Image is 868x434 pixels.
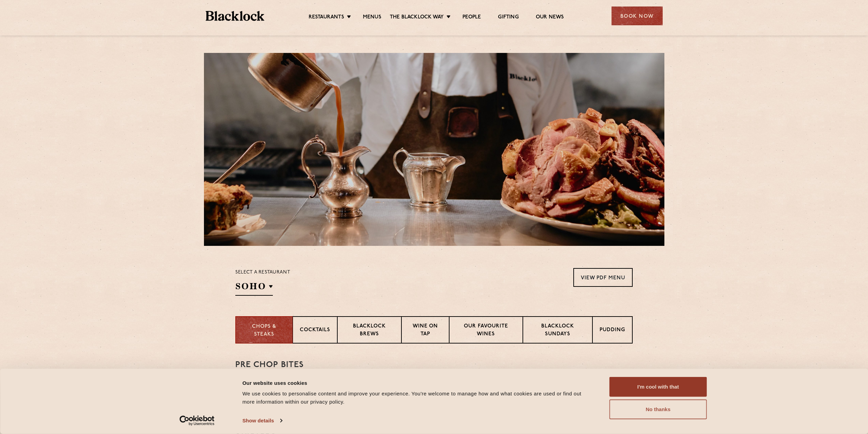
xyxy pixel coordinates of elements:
[363,14,381,22] a: Menus
[243,323,285,338] p: Chops & Steaks
[609,400,707,419] button: No thanks
[235,280,273,296] h2: SOHO
[530,323,585,339] p: Blacklock Sundays
[536,14,564,22] a: Our News
[409,323,442,339] p: Wine on Tap
[235,361,633,369] h3: Pre Chop Bites
[390,14,444,22] a: The Blacklock Way
[609,377,707,397] button: I'm cool with that
[300,326,330,335] p: Cocktails
[242,379,594,387] div: Our website uses cookies
[242,390,594,406] div: We use cookies to personalise content and improve your experience. You're welcome to manage how a...
[344,323,394,339] p: Blacklock Brews
[206,11,265,21] img: BL_Textured_Logo-footer-cropped.svg
[456,323,515,339] p: Our favourite wines
[612,6,663,25] div: Book Now
[498,14,518,22] a: Gifting
[600,326,625,335] p: Pudding
[309,14,344,22] a: Restaurants
[573,268,633,287] a: View PDF Menu
[167,416,227,426] a: Usercentrics Cookiebot - opens in a new window
[242,416,282,426] a: Show details
[235,268,290,277] p: Select a restaurant
[462,14,481,22] a: People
